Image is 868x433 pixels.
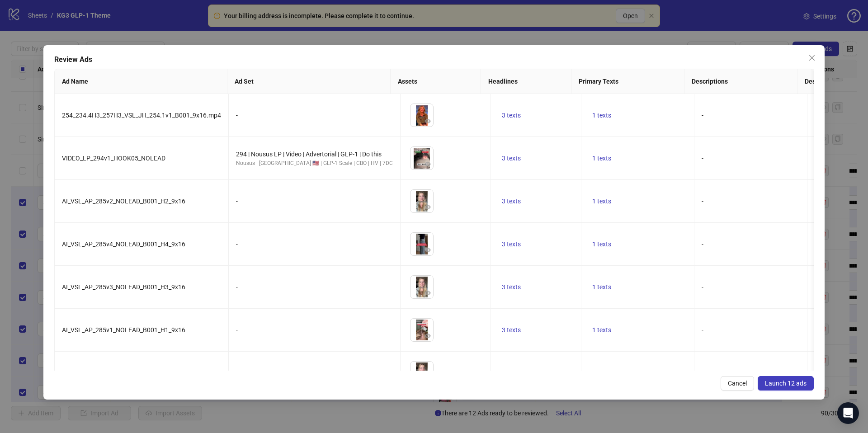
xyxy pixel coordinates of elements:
button: 3 texts [498,367,524,378]
span: eye [425,333,431,339]
span: - [702,198,703,205]
span: 1 texts [592,369,611,377]
button: Preview [422,116,433,127]
span: 3 texts [502,369,521,377]
button: Launch 12 ads [758,376,814,391]
button: 3 texts [498,282,524,292]
button: Preview [422,330,433,341]
span: 3 texts [502,326,521,334]
button: 3 texts [498,196,524,207]
span: 3 texts [502,198,521,205]
img: Asset 1 [410,319,433,341]
span: AI_VSL_AP_285v1_NOLEAD_B001_H1_9x16 [62,326,185,334]
button: Close [805,51,819,65]
span: AI_VSL_AP_285v4_NOLEAD_B001_H4_9x16 [62,240,185,248]
span: eye [425,204,431,210]
img: Asset 1 [410,233,433,255]
span: 3 texts [502,112,521,119]
button: 3 texts [498,153,524,164]
span: - [702,283,703,291]
button: 1 texts [589,153,615,164]
button: 3 texts [498,239,524,249]
span: close [808,54,816,61]
button: 1 texts [589,196,615,207]
span: - [702,326,703,334]
div: Open Intercom Messenger [837,402,859,424]
span: 1 texts [592,326,611,334]
button: Preview [422,245,433,255]
div: - [236,282,393,292]
div: - [236,110,393,120]
span: 1 texts [592,112,611,119]
img: Asset 1 [410,147,433,169]
div: - [236,196,393,206]
th: Primary Texts [571,69,684,94]
div: 294 | Nousus LP | Video | Advertorial | GLP-1 | Do this [236,149,393,159]
button: 1 texts [589,282,615,292]
span: - [702,112,703,119]
img: Asset 1 [410,362,433,384]
button: Preview [422,202,433,212]
button: Preview [422,287,433,298]
button: 1 texts [589,367,615,378]
span: eye [425,161,431,167]
span: Launch 12 ads [765,380,807,387]
th: Descriptions [684,69,797,94]
button: Preview [422,159,433,169]
div: - [236,368,393,378]
span: - [702,369,703,377]
span: eye [425,247,431,253]
div: Review Ads [54,54,814,65]
button: Cancel [721,376,754,391]
img: Asset 1 [410,190,433,212]
img: Asset 1 [410,104,433,127]
span: eye [425,118,431,124]
span: AI_VSL_AP_285v2_NOLEAD_B001_H2_9x16 [62,198,185,205]
th: Ad Name [55,69,227,94]
span: VIDEO_LP_294v1_HOOK05_NOLEAD [62,155,165,162]
button: 3 texts [498,110,524,121]
th: Headlines [481,69,571,94]
div: - [236,239,393,249]
span: AI_VSL_AP_285v5_NOLEAD_B001_H5_9x16 [62,369,185,377]
span: Cancel [728,380,747,387]
span: AI_VSL_AP_285v3_NOLEAD_B001_H3_9x16 [62,283,185,291]
div: - [236,325,393,335]
span: 3 texts [502,240,521,248]
span: 3 texts [502,283,521,291]
span: 1 texts [592,155,611,162]
span: eye [425,290,431,296]
span: 1 texts [592,198,611,205]
button: 1 texts [589,325,615,335]
button: 1 texts [589,239,615,249]
span: 254_234.4H3_257H3_VSL_JH_254.1v1_B001_9x16.mp4 [62,112,221,119]
span: - [702,155,703,162]
div: Nousus | [GEOGRAPHIC_DATA] 🇺🇸 | GLP-1 Scale | CBO | HV | 7DC [236,159,393,168]
img: Asset 1 [410,276,433,298]
button: 3 texts [498,325,524,335]
th: Ad Set [227,69,391,94]
span: 1 texts [592,283,611,291]
span: 1 texts [592,240,611,248]
th: Assets [391,69,481,94]
span: 3 texts [502,155,521,162]
button: 1 texts [589,110,615,121]
span: - [702,240,703,248]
